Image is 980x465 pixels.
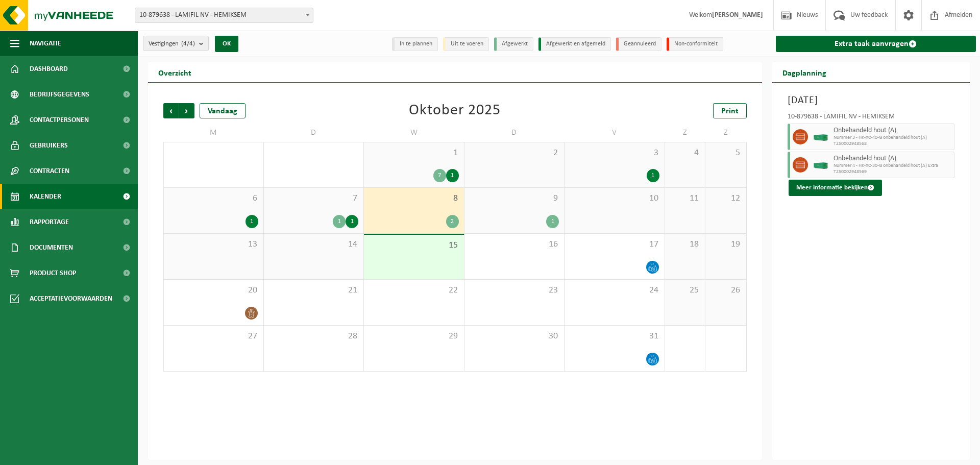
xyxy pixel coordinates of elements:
[788,113,955,124] div: 10-879638 - LAMIFIL NV - HEMIKSEM
[705,124,746,142] td: Z
[364,124,464,142] td: W
[470,239,559,250] span: 16
[446,169,459,182] div: 1
[200,103,246,118] div: Vandaag
[409,103,501,118] div: Oktober 2025
[665,124,706,142] td: Z
[30,133,68,158] span: Gebruikers
[789,180,882,196] button: Meer informatie bekijken
[834,135,952,141] span: Nummer 3 - HK-XC-40-G onbehandeld hout (A)
[169,239,258,250] span: 13
[163,124,264,142] td: M
[30,82,89,107] span: Bedrijfsgegevens
[570,193,659,204] span: 10
[30,184,61,209] span: Kalender
[772,62,837,82] h2: Dagplanning
[834,163,952,169] span: Nummer 4 - HK-XC-30-G onbehandeld hout (A) Extra
[246,215,258,228] div: 1
[834,155,952,163] span: Onbehandeld hout (A)
[181,40,195,47] count: (4/4)
[148,62,202,82] h2: Overzicht
[269,285,359,296] span: 21
[179,103,194,118] span: Volgende
[570,148,659,159] span: 3
[392,37,438,51] li: In te plannen
[470,331,559,342] span: 30
[667,37,723,51] li: Non-conformiteit
[494,37,533,51] li: Afgewerkt
[169,331,258,342] span: 27
[788,93,955,108] h3: [DATE]
[369,285,459,296] span: 22
[433,169,446,182] div: 7
[135,8,313,23] span: 10-879638 - LAMIFIL NV - HEMIKSEM
[30,31,61,56] span: Navigatie
[834,169,952,175] span: T250002948569
[647,169,659,182] div: 1
[369,193,459,204] span: 8
[570,331,659,342] span: 31
[30,56,68,82] span: Dashboard
[215,36,238,52] button: OK
[813,161,828,169] img: HK-XC-30-GN-00
[30,158,69,184] span: Contracten
[813,133,828,141] img: HK-XC-30-GN-00
[169,285,258,296] span: 20
[269,331,359,342] span: 28
[713,103,747,118] a: Print
[446,215,459,228] div: 2
[712,11,763,19] strong: [PERSON_NAME]
[710,193,741,204] span: 12
[670,148,700,159] span: 4
[834,127,952,135] span: Onbehandeld hout (A)
[333,215,346,228] div: 1
[30,260,76,286] span: Product Shop
[30,235,73,260] span: Documenten
[369,240,459,251] span: 15
[570,239,659,250] span: 17
[149,36,195,52] span: Vestigingen
[710,148,741,159] span: 5
[135,8,313,22] span: 10-879638 - LAMIFIL NV - HEMIKSEM
[470,193,559,204] span: 9
[546,215,559,228] div: 1
[565,124,665,142] td: V
[30,286,112,311] span: Acceptatievoorwaarden
[721,107,739,115] span: Print
[470,148,559,159] span: 2
[264,124,364,142] td: D
[616,37,661,51] li: Geannuleerd
[834,141,952,147] span: T250002948568
[570,285,659,296] span: 24
[464,124,565,142] td: D
[443,37,489,51] li: Uit te voeren
[143,36,209,51] button: Vestigingen(4/4)
[346,215,358,228] div: 1
[776,36,976,52] a: Extra taak aanvragen
[369,331,459,342] span: 29
[670,239,700,250] span: 18
[169,193,258,204] span: 6
[670,285,700,296] span: 25
[30,209,69,235] span: Rapportage
[538,37,611,51] li: Afgewerkt en afgemeld
[470,285,559,296] span: 23
[369,148,459,159] span: 1
[710,239,741,250] span: 19
[670,193,700,204] span: 11
[30,107,89,133] span: Contactpersonen
[710,285,741,296] span: 26
[269,193,359,204] span: 7
[163,103,179,118] span: Vorige
[269,239,359,250] span: 14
